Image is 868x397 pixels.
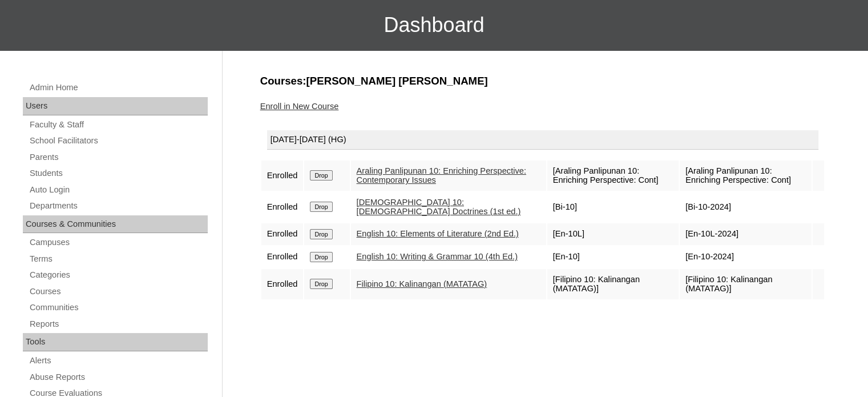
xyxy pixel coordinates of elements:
[29,300,208,315] a: Communities
[310,252,332,262] input: Drop
[357,252,518,261] a: English 10: Writing & Grammar 10 (4th Ed.)
[29,81,208,95] a: Admin Home
[29,268,208,282] a: Categories
[260,74,825,89] h3: Courses:[PERSON_NAME] [PERSON_NAME]
[29,317,208,331] a: Reports
[680,223,812,245] td: [En-10L-2024]
[261,269,304,299] td: Enrolled
[547,269,679,299] td: [Filipino 10: Kalinangan (MATATAG)]
[29,183,208,197] a: Auto Login
[357,279,487,288] a: Filipino 10: Kalinangan (MATATAG)
[29,134,208,148] a: School Facilitators
[23,97,208,115] div: Users
[260,102,339,111] a: Enroll in New Course
[29,370,208,384] a: Abuse Reports
[357,229,519,238] a: English 10: Elements of Literature (2nd Ed.)
[547,223,679,245] td: [En-10L]
[680,269,812,299] td: [Filipino 10: Kalinangan (MATATAG)]
[23,333,208,351] div: Tools
[29,284,208,299] a: Courses
[357,198,521,216] a: [DEMOGRAPHIC_DATA] 10: [DEMOGRAPHIC_DATA] Doctrines (1st ed.)
[547,161,679,191] td: [Araling Panlipunan 10: Enriching Perspective: Cont]
[29,235,208,250] a: Campuses
[261,192,304,222] td: Enrolled
[680,161,812,191] td: [Araling Panlipunan 10: Enriching Perspective: Cont]
[261,223,304,245] td: Enrolled
[310,170,332,181] input: Drop
[29,118,208,132] a: Faculty & Staff
[29,252,208,266] a: Terms
[29,354,208,368] a: Alerts
[29,150,208,165] a: Parents
[267,130,818,150] div: [DATE]-[DATE] (HG)
[310,202,332,212] input: Drop
[310,279,332,289] input: Drop
[23,215,208,234] div: Courses & Communities
[547,246,679,268] td: [En-10]
[29,166,208,181] a: Students
[547,192,679,222] td: [Bi-10]
[29,199,208,213] a: Departments
[357,166,526,185] a: Araling Panlipunan 10: Enriching Perspective: Contemporary Issues
[680,246,812,268] td: [En-10-2024]
[261,161,304,191] td: Enrolled
[310,229,332,239] input: Drop
[261,246,304,268] td: Enrolled
[680,192,812,222] td: [Bi-10-2024]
